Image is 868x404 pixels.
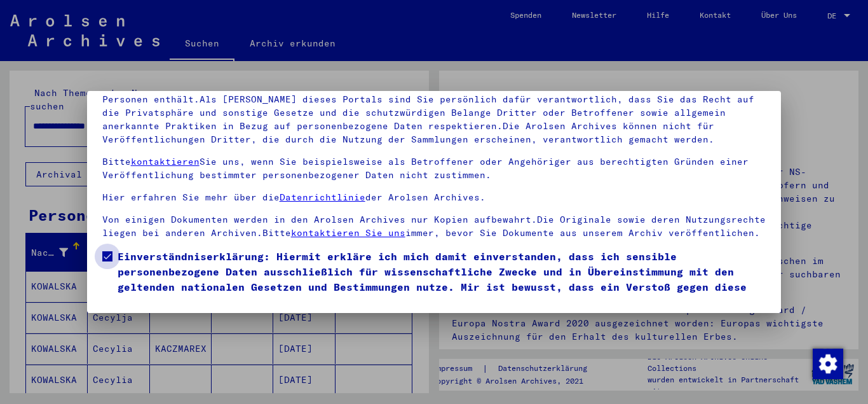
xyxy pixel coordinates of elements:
[102,191,766,204] p: Hier erfahren Sie mehr über die der Arolsen Archives.
[813,349,843,379] img: Zustimmung ändern
[131,156,200,167] a: kontaktieren
[118,249,766,310] span: Einverständniserklärung: Hiermit erkläre ich mich damit einverstanden, dass ich sensible personen...
[102,155,766,182] p: Bitte Sie uns, wenn Sie beispielsweise als Betroffener oder Angehöriger aus berechtigten Gründen ...
[102,80,766,146] p: Bitte beachten Sie, dass dieses Portal über NS - Verfolgte sensible Daten zu identifizierten oder...
[102,213,766,240] p: Von einigen Dokumenten werden in den Arolsen Archives nur Kopien aufbewahrt.Die Originale sowie d...
[280,192,365,203] a: Datenrichtlinie
[291,227,405,239] a: kontaktieren Sie uns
